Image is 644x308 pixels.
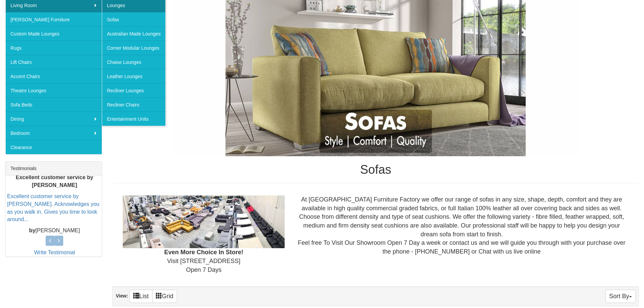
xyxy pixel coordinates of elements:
a: Australian Made Lounges [102,26,165,41]
b: Even More Choice In Store! [164,249,243,256]
a: Leather Lounges [102,69,165,83]
a: Bedroom [5,126,102,140]
a: Sofa Beds [5,97,102,112]
a: Recliner Lounges [102,83,165,97]
img: Showroom [123,195,285,248]
a: Clearance [5,140,102,154]
div: Visit [STREET_ADDRESS] Open 7 Days [118,195,290,275]
a: Corner Modular Lounges [102,41,165,55]
a: Accent Chairs [5,69,102,83]
a: Chaise Lounges [102,55,165,69]
a: Excellent customer service by [PERSON_NAME]. Acknowledges you as you walk in. Gives you time to l... [7,193,99,222]
a: Dining [5,112,102,126]
a: [PERSON_NAME] Furniture [5,12,102,26]
a: Theatre Lounges [5,83,102,97]
a: Rugs [5,41,102,55]
a: Write Testimonial [34,250,75,255]
b: Excellent customer service by [PERSON_NAME] [16,174,93,188]
a: Lift Chairs [5,55,102,69]
a: Recliner Chairs [102,97,165,112]
a: Sofas [102,12,165,26]
p: [PERSON_NAME] [7,227,102,235]
a: Grid [152,290,177,303]
button: Sort By [605,290,636,303]
a: List [129,290,152,303]
b: by [29,228,35,233]
a: Custom Made Lounges [5,26,102,41]
strong: View: [116,293,128,299]
a: Entertainment Units [102,112,165,126]
h1: Sofas [112,163,639,176]
div: Testimonials [5,162,102,175]
div: At [GEOGRAPHIC_DATA] Furniture Factory we offer our range of sofas in any size, shape, depth, com... [290,195,634,256]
